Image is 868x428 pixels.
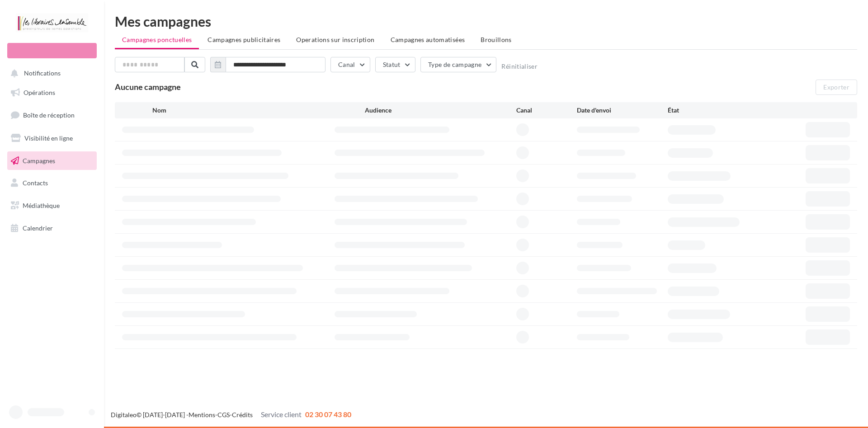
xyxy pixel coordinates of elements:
[261,410,302,419] span: Service client
[111,411,137,419] a: Digitaleo
[816,80,857,95] button: Exporter
[208,36,280,43] span: Campagnes publicitaires
[23,111,75,119] span: Boîte de réception
[24,89,55,96] span: Opérations
[23,156,55,164] span: Campagnes
[668,106,759,115] div: État
[23,202,60,209] span: Médiathèque
[115,82,181,92] span: Aucune campagne
[5,129,99,148] a: Visibilité en ligne
[305,410,351,419] span: 02 30 07 43 80
[577,106,668,115] div: Date d'envoi
[5,83,99,102] a: Opérations
[481,36,512,43] span: Brouillons
[7,43,97,58] div: Nouvelle campagne
[23,179,48,187] span: Contacts
[152,106,365,115] div: Nom
[296,36,374,43] span: Operations sur inscription
[391,36,465,43] span: Campagnes automatisées
[232,411,253,419] a: Crédits
[365,106,516,115] div: Audience
[5,105,99,125] a: Boîte de réception
[501,63,538,70] button: Réinitialiser
[375,57,415,72] button: Statut
[217,411,230,419] a: CGS
[5,196,99,215] a: Médiathèque
[189,411,215,419] a: Mentions
[330,57,370,72] button: Canal
[516,106,577,115] div: Canal
[115,14,857,28] div: Mes campagnes
[420,57,497,72] button: Type de campagne
[5,219,99,238] a: Calendrier
[24,134,73,142] span: Visibilité en ligne
[5,151,99,170] a: Campagnes
[111,411,351,419] span: © [DATE]-[DATE] - - -
[23,224,53,232] span: Calendrier
[5,174,99,193] a: Contacts
[24,70,61,77] span: Notifications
